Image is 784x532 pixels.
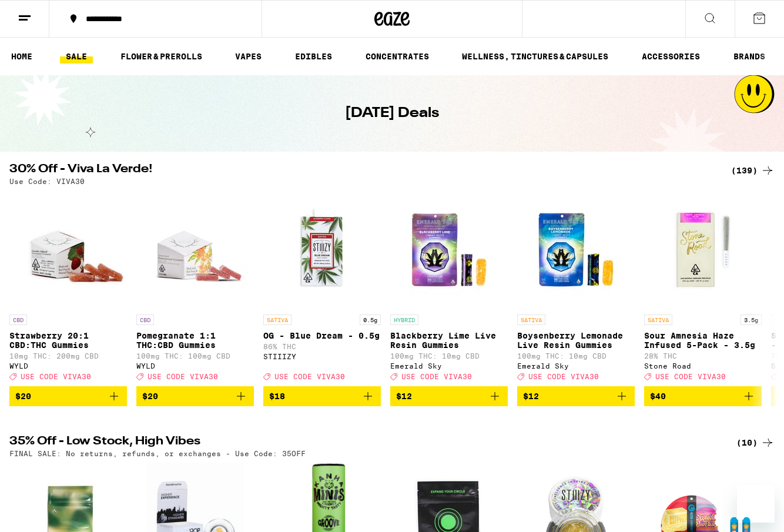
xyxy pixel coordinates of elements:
[390,314,418,325] p: HYBRID
[9,450,306,457] p: FINAL SALE: No returns, refunds, or exchanges - Use Code: 35OFF
[736,436,775,450] a: (10)
[136,386,254,406] button: Add to bag
[390,191,508,309] img: Emerald Sky - Blackberry Lime Live Resin Gummies
[115,49,208,63] a: FLOWER & PREROLLS
[644,386,762,406] button: Add to bag
[9,163,717,178] h2: 30% Off - Viva La Verde!
[263,343,381,350] p: 86% THC
[274,373,345,380] span: USE CODE VIVA30
[390,352,508,360] p: 100mg THC: 10mg CBD
[644,191,762,386] a: Open page for Sour Amnesia Haze Infused 5-Pack - 3.5g from Stone Road
[644,314,672,325] p: SATIVA
[360,49,435,63] a: CONCENTRATES
[396,392,412,401] span: $12
[741,314,762,325] p: 3.5g
[390,386,508,406] button: Add to bag
[136,331,254,350] p: Pomegranate 1:1 THC:CBD Gummies
[517,191,635,386] a: Open page for Boysenberry Lemonade Live Resin Gummies from Emerald Sky
[728,49,771,63] a: BRANDS
[15,392,31,401] span: $20
[517,352,635,360] p: 100mg THC: 10mg CBD
[136,352,254,360] p: 100mg THC: 100mg CBD
[21,373,91,380] span: USE CODE VIVA30
[650,392,666,401] span: $40
[60,49,93,63] a: SALE
[9,178,85,185] p: Use Code: VIVA30
[737,485,775,523] iframe: Button to launch messaging window
[5,49,38,63] a: HOME
[360,314,381,325] p: 0.5g
[263,331,381,340] p: OG - Blue Dream - 0.5g
[644,352,762,360] p: 28% THC
[263,386,381,406] button: Add to bag
[401,373,472,380] span: USE CODE VIVA30
[9,191,127,386] a: Open page for Strawberry 20:1 CBD:THC Gummies from WYLD
[345,103,439,123] h1: [DATE] Deals
[9,436,717,450] h2: 35% Off - Low Stock, High Vibes
[229,49,267,63] a: VAPES
[9,331,127,350] p: Strawberry 20:1 CBD:THC Gummies
[263,191,381,309] img: STIIIZY - OG - Blue Dream - 0.5g
[136,191,254,309] img: WYLD - Pomegranate 1:1 THC:CBD Gummies
[517,331,635,350] p: Boysenberry Lemonade Live Resin Gummies
[263,314,292,325] p: SATIVA
[644,191,762,309] img: Stone Road - Sour Amnesia Haze Infused 5-Pack - 3.5g
[269,392,285,401] span: $18
[731,163,775,178] a: (139)
[528,373,599,380] span: USE CODE VIVA30
[136,191,254,386] a: Open page for Pomegranate 1:1 THC:CBD Gummies from WYLD
[136,362,254,370] div: WYLD
[289,49,338,63] a: EDIBLES
[517,191,635,309] img: Emerald Sky - Boysenberry Lemonade Live Resin Gummies
[390,331,508,350] p: Blackberry Lime Live Resin Gummies
[9,352,127,360] p: 10mg THC: 200mg CBD
[148,373,218,380] span: USE CODE VIVA30
[517,362,635,370] div: Emerald Sky
[644,362,762,370] div: Stone Road
[142,392,158,401] span: $20
[517,314,545,325] p: SATIVA
[9,362,127,370] div: WYLD
[9,314,27,325] p: CBD
[655,373,726,380] span: USE CODE VIVA30
[263,191,381,386] a: Open page for OG - Blue Dream - 0.5g from STIIIZY
[390,362,508,370] div: Emerald Sky
[9,386,127,406] button: Add to bag
[456,49,614,63] a: WELLNESS, TINCTURES & CAPSULES
[636,49,706,63] a: ACCESSORIES
[644,331,762,350] p: Sour Amnesia Haze Infused 5-Pack - 3.5g
[263,353,381,360] div: STIIIZY
[9,191,127,309] img: WYLD - Strawberry 20:1 CBD:THC Gummies
[517,386,635,406] button: Add to bag
[390,191,508,386] a: Open page for Blackberry Lime Live Resin Gummies from Emerald Sky
[523,392,539,401] span: $12
[136,314,154,325] p: CBD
